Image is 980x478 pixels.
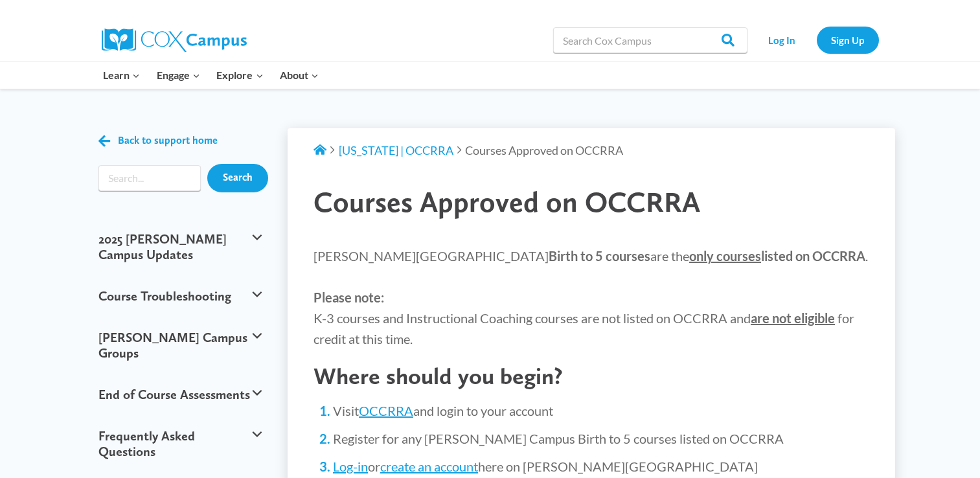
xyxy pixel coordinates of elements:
[98,131,218,150] a: Back to support home
[380,459,478,474] a: create an account
[333,457,869,475] li: or here on [PERSON_NAME][GEOGRAPHIC_DATA]
[92,317,269,374] button: [PERSON_NAME] Campus Groups
[549,248,650,264] strong: Birth to 5 courses
[157,67,200,84] span: Engage
[313,185,700,219] span: Courses Approved on OCCRRA
[689,248,865,264] strong: listed on OCCRRA
[465,143,623,157] span: Courses Approved on OCCRRA
[92,275,269,317] button: Course Troubleshooting
[92,218,269,275] button: 2025 [PERSON_NAME] Campus Updates
[333,459,368,474] a: Log-in
[754,27,879,53] nav: Secondary Navigation
[751,310,835,326] strong: are not eligible
[313,362,869,390] h2: Where should you begin?
[103,67,140,84] span: Learn
[98,165,201,191] form: Search form
[118,135,218,147] span: Back to support home
[313,290,384,305] strong: Please note:
[92,415,269,472] button: Frequently Asked Questions
[95,62,327,89] nav: Primary Navigation
[754,27,810,53] a: Log In
[339,143,453,157] a: [US_STATE] | OCCRRA
[207,164,268,192] input: Search
[689,248,761,264] span: only courses
[280,67,319,84] span: About
[92,374,269,415] button: End of Course Assessments
[102,28,247,52] img: Cox Campus
[817,27,879,53] a: Sign Up
[313,245,869,349] p: [PERSON_NAME][GEOGRAPHIC_DATA] are the . K-3 courses and Instructional Coaching courses are not l...
[216,67,263,84] span: Explore
[359,403,413,418] a: OCCRRA
[313,143,326,157] a: Support Home
[98,165,201,191] input: Search input
[553,27,747,53] input: Search Cox Campus
[333,429,869,448] li: Register for any [PERSON_NAME] Campus Birth to 5 courses listed on OCCRRA
[333,402,869,420] li: Visit and login to your account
